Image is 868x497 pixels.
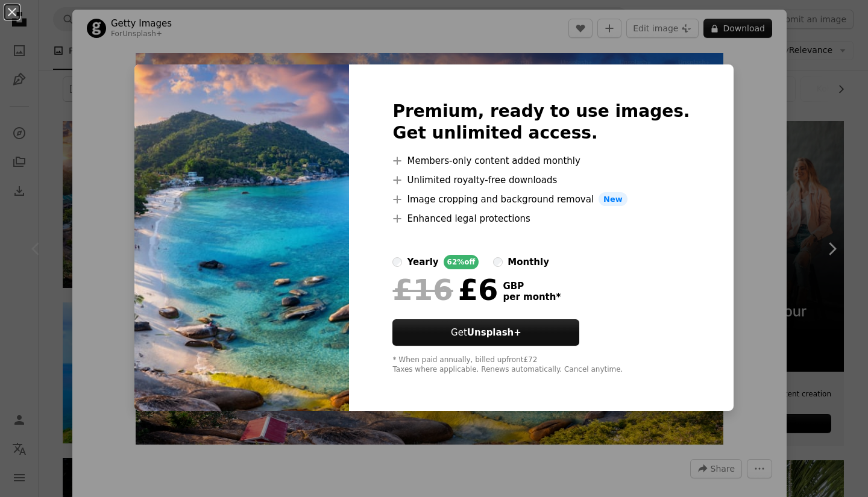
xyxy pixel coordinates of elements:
[503,281,561,292] span: GBP
[392,257,402,267] input: yearly62%off
[493,257,503,267] input: monthly
[392,154,690,168] li: Members-only content added monthly
[392,274,498,305] div: £6
[503,292,561,302] span: per month *
[392,319,579,346] button: GetUnsplash+
[407,255,438,269] div: yearly
[467,327,521,338] strong: Unsplash+
[392,355,690,375] div: * When paid annually, billed upfront £72 Taxes where applicable. Renews automatically. Cancel any...
[444,255,479,269] div: 62% off
[392,211,690,226] li: Enhanced legal protections
[134,64,349,411] img: premium_photo-1661962432490-6188a6420a81
[392,101,690,144] h2: Premium, ready to use images. Get unlimited access.
[392,173,690,187] li: Unlimited royalty-free downloads
[392,274,453,305] span: £16
[392,192,690,207] li: Image cropping and background removal
[508,255,549,269] div: monthly
[599,192,627,207] span: New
